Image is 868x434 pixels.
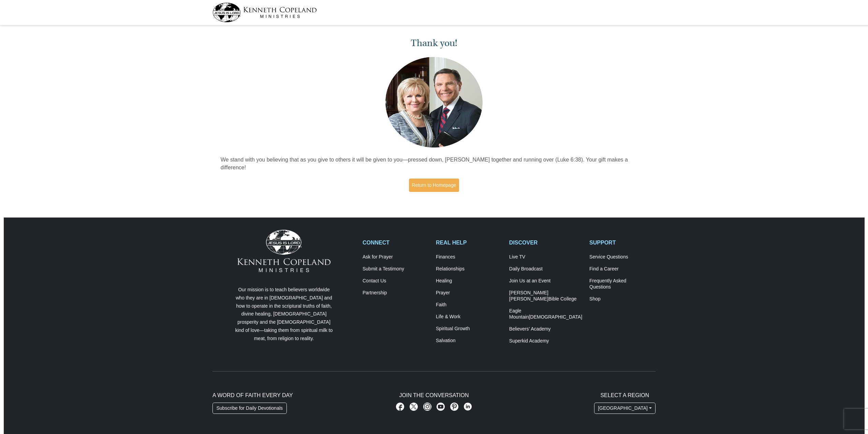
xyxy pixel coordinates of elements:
[363,266,429,272] a: Submit a Testimony
[594,392,656,398] h2: Select A Region
[221,156,648,172] p: We stand with you believing that as you give to others it will be given to you—pressed down, [PER...
[589,266,656,272] a: Find a Career
[509,326,582,332] a: Believers’ Academy
[509,290,582,302] a: [PERSON_NAME] [PERSON_NAME]Bible College
[509,266,582,272] a: Daily Broadcast
[384,55,484,149] img: Kenneth and Gloria
[363,392,505,398] h2: Join The Conversation
[221,38,648,49] h1: Thank you!
[509,254,582,260] a: Live TV
[363,239,429,246] h2: CONNECT
[436,290,502,296] a: Prayer
[212,403,287,414] a: Subscribe for Daily Devotionals
[436,266,502,272] a: Relationships
[589,296,656,302] a: Shop
[436,326,502,332] a: Spiritual Growth
[363,254,429,260] a: Ask for Prayer
[548,296,577,302] span: Bible College
[436,278,502,284] a: Healing
[436,302,502,308] a: Faith
[509,338,582,344] a: Superkid Academy
[436,254,502,260] a: Finances
[509,239,582,246] h2: DISCOVER
[529,314,582,320] span: [DEMOGRAPHIC_DATA]
[212,392,293,398] span: A Word of Faith Every Day
[436,314,502,320] a: Life & Work
[509,308,582,320] a: Eagle Mountain[DEMOGRAPHIC_DATA]
[589,254,656,260] a: Service Questions
[509,278,582,284] a: Join Us at an Event
[436,239,502,246] h2: REAL HELP
[212,3,317,22] img: kcm-header-logo.svg
[436,338,502,344] a: Salvation
[237,230,330,272] img: Kenneth Copeland Ministries
[363,278,429,284] a: Contact Us
[594,403,656,414] button: [GEOGRAPHIC_DATA]
[234,286,334,343] p: Our mission is to teach believers worldwide who they are in [DEMOGRAPHIC_DATA] and how to operate...
[589,278,656,290] a: Frequently AskedQuestions
[363,290,429,296] a: Partnership
[589,239,656,246] h2: SUPPORT
[409,179,459,192] a: Return to Homepage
